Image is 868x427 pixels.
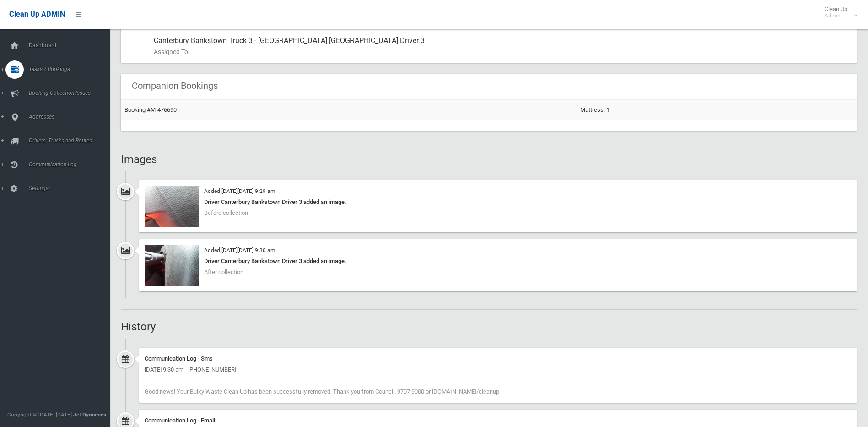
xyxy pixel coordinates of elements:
[145,388,499,395] span: Good news! Your Bulky Waste Clean Up has been successfully removed. Thank you from Council. 9707 ...
[26,42,117,49] span: Dashboard
[26,161,117,168] span: Communication Log
[145,245,199,286] img: 2025-08-1909.29.37342881130431339021.jpg
[145,256,852,267] div: Driver Canterbury Bankstown Driver 3 added an image.
[9,10,65,19] span: Clean Up ADMIN
[145,197,852,208] div: Driver Canterbury Bankstown Driver 3 added an image.
[154,46,850,57] small: Assigned To
[121,321,857,333] h2: History
[26,137,117,144] span: Drivers, Trucks and Routes
[124,106,177,113] a: Booking #M-476690
[577,99,857,120] td: Mattress: 1
[26,66,117,72] span: Tasks / Bookings
[26,90,117,96] span: Booking Collection Issues
[145,353,852,364] div: Communication Log - Sms
[204,209,248,216] span: Before collection
[204,268,243,275] span: After collection
[145,186,199,227] img: 2025-08-1909.28.571190210554600000282.jpg
[121,153,857,165] h2: Images
[26,185,117,192] span: Settings
[7,411,72,418] span: Copyright © [DATE]-[DATE]
[26,114,117,120] span: Addresses
[204,247,275,253] small: Added [DATE][DATE] 9:30 am
[145,415,852,426] div: Communication Log - Email
[121,77,229,95] header: Companion Bookings
[73,411,106,418] strong: Jet Dynamics
[145,364,852,375] div: [DATE] 9:30 am - [PHONE_NUMBER]
[825,12,847,19] small: Admin
[154,30,850,63] div: Canterbury Bankstown Truck 3 - [GEOGRAPHIC_DATA] [GEOGRAPHIC_DATA] Driver 3
[204,188,275,194] small: Added [DATE][DATE] 9:29 am
[820,5,857,19] span: Clean Up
